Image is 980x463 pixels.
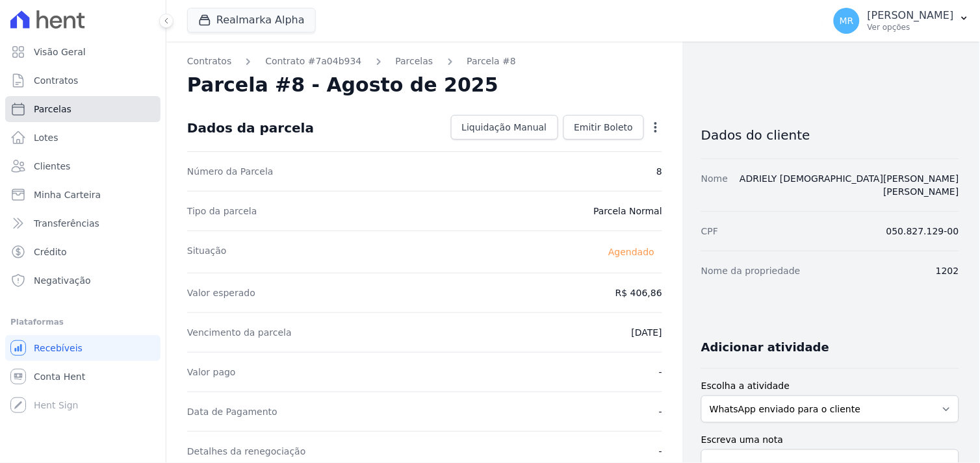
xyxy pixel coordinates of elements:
[593,205,662,218] dd: Parcela Normal
[868,22,954,32] p: Ver opções
[34,131,58,144] span: Lotes
[615,286,662,299] dd: R$ 406,86
[187,405,277,418] dt: Data de Pagamento
[187,366,236,379] dt: Valor pago
[823,3,980,39] button: MR [PERSON_NAME] Ver opções
[187,205,257,218] dt: Tipo da parcela
[868,9,954,22] p: [PERSON_NAME]
[936,264,959,277] dd: 1202
[656,165,662,178] dd: 8
[5,153,161,179] a: Clientes
[5,96,161,122] a: Parcelas
[187,120,314,136] div: Dados da parcela
[187,445,306,458] dt: Detalhes da renegociação
[34,370,85,383] span: Conta Hent
[187,286,255,299] dt: Valor esperado
[5,364,161,390] a: Conta Hent
[5,239,161,265] a: Crédito
[5,335,161,361] a: Recebíveis
[5,210,161,236] a: Transferências
[187,165,274,178] dt: Número da Parcela
[659,405,662,418] dd: -
[632,326,662,339] dd: [DATE]
[574,121,634,134] span: Emitir Boleto
[5,68,161,94] a: Contratos
[659,366,662,379] dd: -
[34,245,67,258] span: Crédito
[462,121,547,134] span: Liquidação Manual
[451,115,558,140] a: Liquidação Manual
[187,244,227,260] dt: Situação
[187,73,498,97] h2: Parcela #8 - Agosto de 2025
[34,45,86,58] span: Visão Geral
[701,127,959,143] h3: Dados do cliente
[396,55,433,68] a: Parcelas
[187,8,316,32] button: Realmarka Alpha
[265,55,361,68] a: Contrato #7a04b934
[34,217,99,230] span: Transferências
[563,115,645,140] a: Emitir Boleto
[5,182,161,208] a: Minha Carteira
[886,225,959,238] dd: 050.827.129-00
[467,55,517,68] a: Parcela #8
[34,160,70,173] span: Clientes
[34,342,83,355] span: Recebíveis
[701,340,829,355] h3: Adicionar atividade
[701,172,728,198] dt: Nome
[187,326,292,339] dt: Vencimento da parcela
[740,173,959,197] a: ADRIELY [DEMOGRAPHIC_DATA][PERSON_NAME] [PERSON_NAME]
[701,264,801,277] dt: Nome da propriedade
[701,379,959,393] label: Escolha a atividade
[701,433,959,447] label: Escreva uma nota
[34,274,91,287] span: Negativação
[34,103,71,116] span: Parcelas
[187,55,662,68] nav: Breadcrumb
[187,55,231,68] a: Contratos
[34,188,101,201] span: Minha Carteira
[10,314,155,330] div: Plataformas
[659,445,662,458] dd: -
[5,268,161,294] a: Negativação
[600,244,662,260] span: Agendado
[34,74,78,87] span: Contratos
[701,225,718,238] dt: CPF
[5,39,161,65] a: Visão Geral
[840,16,854,25] span: MR
[5,125,161,151] a: Lotes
